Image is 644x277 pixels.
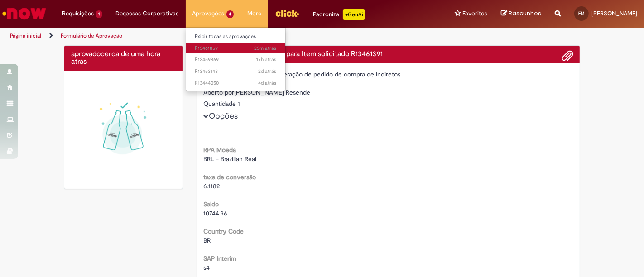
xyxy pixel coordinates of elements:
time: 29/08/2025 09:22:32 [71,49,160,67]
span: Rascunhos [509,9,541,18]
span: BRL - Brazilian Real [204,155,257,163]
h4: aprovado [71,50,176,66]
b: taxa de conversão [204,173,256,181]
div: Quantidade 1 [204,99,573,108]
span: R13459869 [195,56,277,63]
div: Chamado destinado para a geração de pedido de compra de indiretos. [204,70,573,79]
span: R13453148 [195,68,277,75]
ul: Aprovações [186,27,286,91]
span: R13444050 [195,80,277,87]
time: 28/08/2025 17:42:45 [257,56,277,63]
span: FM [578,10,585,16]
img: click_logo_yellow_360x200.png [275,6,299,20]
span: 2d atrás [259,68,277,75]
span: 4 [226,10,234,18]
img: sucesso_1.gif [71,78,176,182]
a: Formulário de Aprovação [61,32,122,39]
span: 17h atrás [257,56,277,63]
span: Requisições [62,9,94,18]
label: Aberto por [204,88,235,97]
time: 27/08/2025 14:27:21 [259,68,277,75]
span: BR [204,236,211,244]
p: +GenAi [343,9,365,20]
span: [PERSON_NAME] [591,10,637,17]
span: Aprovações [192,9,225,18]
b: Country Code [204,227,244,235]
h4: Solicitação de aprovação para Item solicitado R13461391 [204,50,573,58]
span: 6.1182 [204,182,220,190]
time: 25/08/2025 11:24:04 [259,80,277,86]
b: SAP Interim [204,254,237,263]
span: 10744.96 [204,209,228,217]
a: Aberto R13461859 : [186,43,286,53]
div: [PERSON_NAME] Resende [204,88,573,99]
a: Aberto R13444050 : [186,78,286,88]
span: R13461859 [195,45,277,52]
time: 29/08/2025 10:28:12 [255,45,277,52]
span: 4d atrás [259,80,277,86]
span: Despesas Corporativas [116,9,179,18]
a: Aberto R13453148 : [186,67,286,76]
div: Padroniza [313,9,365,20]
span: s4 [204,263,210,272]
span: cerca de uma hora atrás [71,49,160,67]
img: ServiceNow [1,5,48,23]
ul: Trilhas de página [7,28,423,44]
a: Exibir todas as aprovações [186,32,286,42]
a: Rascunhos [501,10,541,18]
span: 23m atrás [255,45,277,52]
b: Saldo [204,200,219,208]
div: CAFÉ [204,79,573,88]
a: Página inicial [10,32,41,39]
span: 1 [96,10,102,18]
span: Favoritos [462,9,487,18]
a: Aberto R13459869 : [186,55,286,65]
b: RPA Moeda [204,146,236,154]
span: More [247,9,261,18]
